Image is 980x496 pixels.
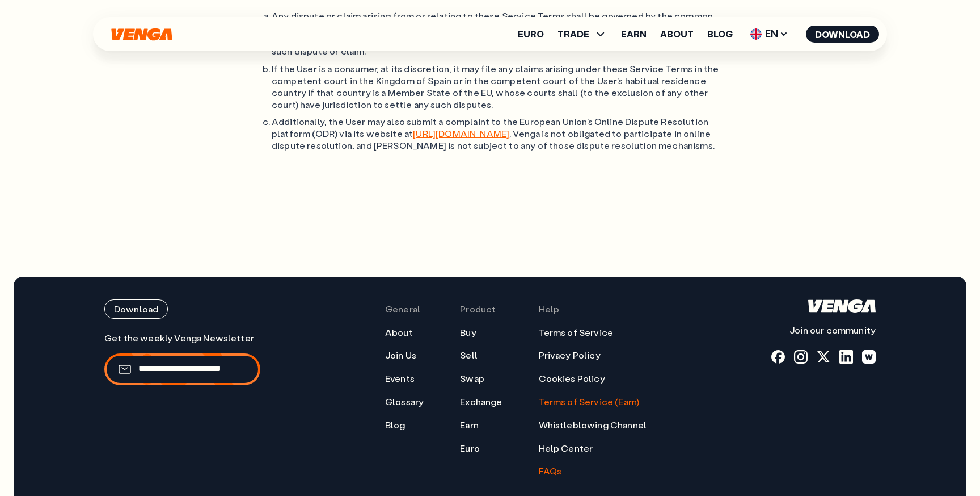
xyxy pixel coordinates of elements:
a: Terms of Service (Earn) [539,396,640,408]
a: x [817,350,830,364]
button: Download [806,26,879,43]
a: Blog [707,30,733,39]
a: warpcast [862,350,876,364]
a: Join Us [385,349,416,361]
a: Earn [621,30,647,39]
p: Get the weekly Venga Newsletter [104,332,260,344]
a: [URL][DOMAIN_NAME] [413,127,509,139]
a: instagram [794,350,808,364]
a: Exchange [460,396,502,408]
a: Events [385,373,415,385]
a: linkedin [839,350,853,364]
a: Whistleblowing Channel [539,419,647,431]
span: Product [460,303,496,315]
img: flag-uk [750,28,762,40]
a: About [660,30,694,39]
a: Cookies Policy [539,373,605,385]
a: Terms of Service [539,327,614,339]
a: Earn [460,419,479,431]
li: If the User is a consumer, at its discretion, it may file any claims arising under these Service ... [272,63,734,110]
a: Sell [460,349,478,361]
a: Privacy Policy [539,349,601,361]
li: Any dispute or claim arising from or relating to these Service Terms shall be governed by the com... [272,10,734,57]
a: Blog [385,419,405,431]
a: fb [771,350,785,364]
p: Join our community [771,324,876,336]
a: Euro [518,30,544,39]
li: Additionally, the User may also submit a complaint to the European Union's Online Dispute Resolut... [272,116,734,151]
a: Euro [460,443,480,455]
a: Download [104,299,260,319]
a: Help Center [539,443,593,455]
span: TRADE [557,30,589,39]
svg: Home [110,28,174,41]
a: Swap [460,373,484,385]
a: FAQs [539,465,562,477]
a: Buy [460,327,476,339]
svg: Home [808,299,876,313]
a: About [385,327,413,339]
button: Download [104,299,168,319]
span: EN [746,25,792,43]
span: Help [539,303,560,315]
span: TRADE [557,27,607,41]
span: General [385,303,420,315]
a: Glossary [385,396,424,408]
